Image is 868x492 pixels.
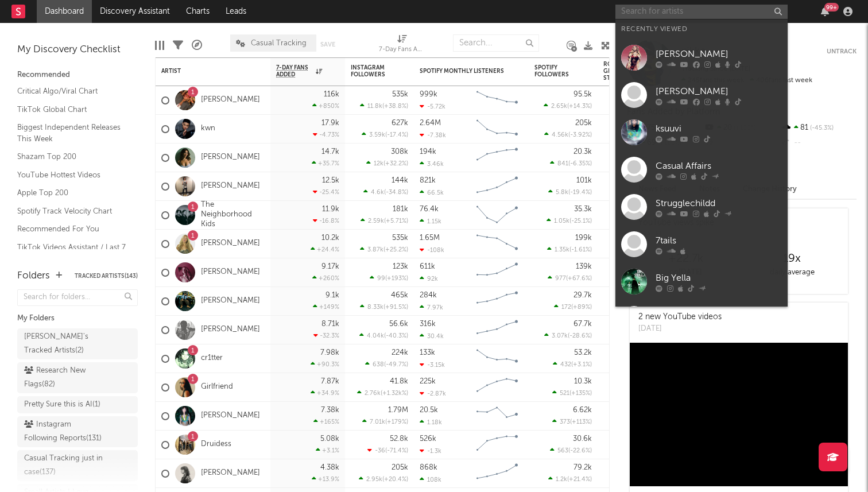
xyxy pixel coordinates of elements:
span: +135 % [571,390,590,397]
input: Search... [453,34,539,52]
div: 611k [420,263,435,270]
div: ( ) [362,131,408,138]
div: -32.3 % [313,332,339,339]
span: +113 % [572,419,590,425]
span: +5.71 % [386,218,406,224]
div: -3.15k [420,361,445,369]
span: 2.65k [551,103,567,110]
span: 172 [561,304,571,311]
a: Casual Tracking just in case(137) [17,450,138,481]
span: 841 [557,161,568,167]
div: 95.5k [573,91,592,98]
span: 2.76k [365,390,381,397]
span: -19.4 % [570,189,590,196]
span: 432 [560,362,571,368]
div: 8.71k [321,320,339,328]
span: +91.5 % [385,304,406,311]
span: +179 % [387,419,406,425]
div: Research New Flags ( 82 ) [24,364,105,392]
div: 92k [420,275,438,282]
span: 1.2k [556,476,567,483]
div: 2 new YouTube videos [638,311,722,323]
div: ( ) [360,303,408,311]
div: 108k [420,476,441,483]
div: 53.2k [574,349,592,357]
div: 35.3k [574,206,592,213]
span: +89 % [573,304,590,311]
a: YouTube Hottest Videos [17,169,126,181]
div: 20.3k [573,148,592,156]
div: -16.8 % [313,217,339,224]
div: Casual Tracking just in case ( 137 ) [24,452,105,479]
span: 5.8k [556,189,568,196]
span: Casual Tracking [251,40,307,47]
div: Filters [173,29,183,62]
span: -22.6 % [570,448,590,454]
span: -17.4 % [387,132,406,138]
a: Research New Flags(82) [17,362,138,393]
a: Strugglechildd [615,188,788,226]
div: 535k [392,234,408,242]
div: ( ) [367,447,408,454]
div: ( ) [554,303,592,311]
div: 6.62k [573,406,592,414]
div: 181k [393,206,408,213]
span: +32.2 % [385,161,406,167]
span: -36 [375,448,385,454]
div: Folders [17,269,50,283]
div: 9.1k [325,292,339,299]
div: 123k [393,263,408,270]
a: TikTok Global Chart [17,103,126,116]
div: 10.2k [321,234,339,242]
div: 17.9k [321,119,339,127]
svg: Chart title [471,459,523,488]
div: Spotify Monthly Listeners [420,68,506,75]
span: -6.35 % [570,161,590,167]
a: Pretty Sure this is AI(1) [17,396,138,413]
div: 7-Day Fans Added (7-Day Fans Added) [379,29,425,62]
div: -7.38k [420,131,446,139]
div: ( ) [550,160,592,167]
div: ( ) [363,188,408,196]
div: 194k [420,148,436,156]
a: [PERSON_NAME]'s Tracked Artists(2) [17,328,138,359]
a: Biggest Independent Releases This Week [17,121,126,145]
span: +14.3 % [569,103,590,110]
a: Girlfriend [201,382,233,392]
svg: Chart title [471,115,523,144]
input: Search for folders... [17,289,138,306]
svg: Chart title [471,287,523,316]
div: 224k [392,349,408,357]
span: +20.4 % [384,476,406,483]
div: 9.17k [321,263,339,270]
div: 1.15k [420,218,441,225]
div: +165 % [313,418,339,425]
div: ( ) [550,447,592,454]
div: 20.5k [420,406,438,414]
svg: Chart title [471,402,523,431]
span: 8.33k [367,304,383,311]
span: 12k [374,161,383,167]
span: -71.4 % [387,448,406,454]
div: 535k [392,91,408,98]
div: 101k [576,177,592,184]
div: 465k [391,292,408,299]
div: +850 % [312,102,339,110]
div: +35.7 % [312,160,339,167]
div: ( ) [360,246,408,253]
svg: Chart title [471,258,523,287]
span: -45.3 % [808,125,834,131]
span: 3.87k [367,247,383,253]
span: 2.59k [368,218,384,224]
div: 526k [420,435,436,443]
div: +24.4 % [311,246,339,253]
span: 11.8k [367,103,382,110]
div: 308k [391,148,408,156]
a: [PERSON_NAME] [201,268,260,277]
span: 563 [557,448,568,454]
div: 1.65M [420,234,440,242]
div: -25.4 % [313,188,339,196]
span: +193 % [387,276,406,282]
div: ( ) [357,389,408,397]
div: 99 + [824,3,839,11]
